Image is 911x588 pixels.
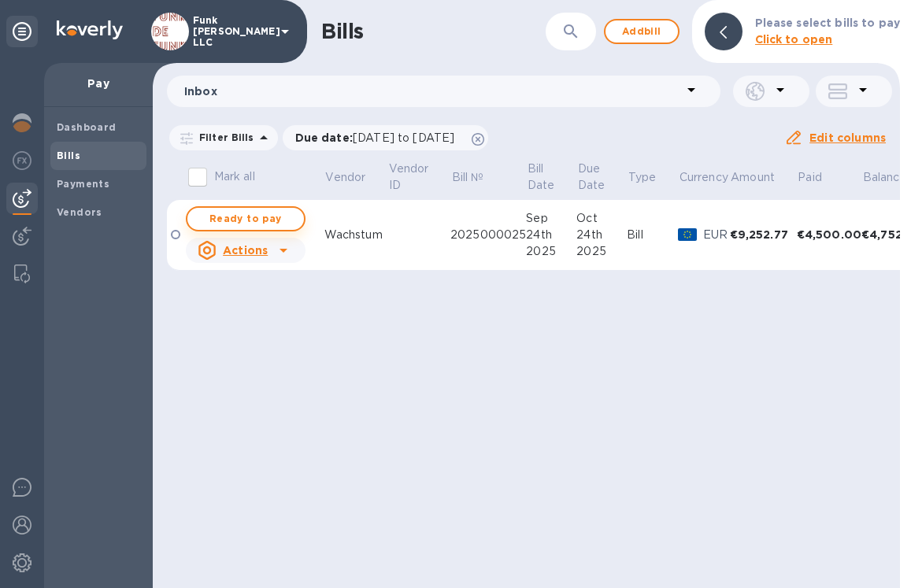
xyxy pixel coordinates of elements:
u: Edit columns [809,131,886,144]
div: Unpin categories [6,16,38,47]
p: Paid [798,169,822,186]
div: Due date:[DATE] to [DATE] [283,125,489,150]
span: Paid [798,169,842,186]
img: Logo [57,20,123,39]
div: 2025 [526,243,576,260]
p: Vendor [325,169,365,186]
p: Type [628,169,657,186]
p: Vendor ID [389,161,429,194]
h1: Bills [321,19,364,44]
u: Actions [223,244,268,257]
span: Bill № [452,169,505,186]
span: Vendor [325,169,386,186]
p: Due Date [578,161,605,194]
span: Due Date [578,161,626,194]
b: Dashboard [57,121,117,133]
p: Bill № [452,169,484,186]
p: Amount [731,169,775,186]
span: Type [628,169,677,186]
b: Please select bills to pay [755,17,900,29]
p: Funk [PERSON_NAME] LLC [193,15,272,48]
b: Click to open [755,33,833,46]
span: Ready to pay [200,209,291,228]
span: Vendor ID [389,161,450,194]
div: Oct [576,210,627,227]
p: Balance [863,169,907,186]
img: Foreign exchange [13,151,31,170]
b: Bills [57,150,80,161]
div: 2025000025 [450,227,526,243]
b: Vendors [57,206,102,218]
div: €9,252.77 [730,227,797,242]
p: Mark all [214,168,255,185]
span: [DATE] to [DATE] [353,131,454,144]
span: Bill Date [528,161,576,194]
p: EUR [703,227,729,243]
div: 24th [576,227,627,243]
div: Bill [627,227,678,243]
span: Add bill [618,22,665,41]
div: Sep [526,210,576,227]
div: 2025 [576,243,627,260]
button: Ready to pay [186,206,306,231]
p: Inbox [184,83,682,99]
b: Payments [57,178,109,190]
span: Amount [731,169,795,186]
p: Pay [57,76,140,91]
div: 24th [526,227,576,243]
div: Wachstum [324,227,387,243]
p: Bill Date [528,161,555,194]
button: Addbill [604,19,680,44]
div: €4,500.00 [797,227,861,242]
p: Due date : [295,130,463,146]
p: Currency [680,169,728,186]
p: Filter Bills [193,131,254,144]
